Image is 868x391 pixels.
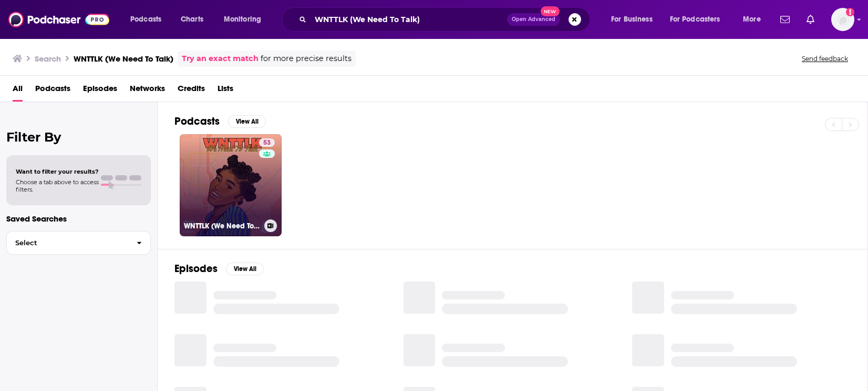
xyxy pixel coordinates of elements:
[180,134,282,236] a: 53WNTTLK (We Need To Talk)
[130,80,165,102] a: Networks
[831,8,854,31] button: Show profile menu
[6,129,151,145] h2: Filter By
[16,178,99,193] span: Choose a tab above to access filters.
[174,262,264,275] a: EpisodesView All
[541,6,560,16] span: New
[35,80,70,102] a: Podcasts
[224,12,261,27] span: Monitoring
[35,54,61,64] h3: Search
[174,115,220,128] h2: Podcasts
[13,80,23,102] a: All
[174,11,210,28] a: Charts
[6,214,151,224] p: Saved Searches
[74,54,173,64] h3: WNTTLK (We Need To Talk)
[261,53,352,65] span: for more precise results
[259,138,275,147] a: 53
[6,231,151,255] button: Select
[8,9,109,29] img: Podchaser - Follow, Share and Rate Podcasts
[611,12,653,27] span: For Business
[83,80,117,102] a: Episodes
[512,17,555,22] span: Open Advanced
[174,262,218,275] h2: Episodes
[16,168,99,175] span: Want to filter your results?
[182,53,259,65] a: Try an exact match
[184,222,260,230] h3: WNTTLK (We Need To Talk)
[7,239,128,246] span: Select
[802,11,819,28] a: Show notifications dropdown
[228,115,266,128] button: View All
[123,11,175,28] button: open menu
[831,8,854,31] img: User Profile
[130,12,161,27] span: Podcasts
[846,8,854,16] svg: Add a profile image
[743,12,761,27] span: More
[663,11,736,28] button: open menu
[174,115,266,128] a: PodcastsView All
[292,7,600,32] div: Search podcasts, credits, & more...
[311,11,507,28] input: Search podcasts, credits, & more...
[263,138,271,148] span: 53
[736,11,774,28] button: open menu
[604,11,666,28] button: open menu
[216,11,275,28] button: open menu
[799,54,851,63] button: Send feedback
[218,80,233,102] a: Lists
[181,12,203,27] span: Charts
[831,8,854,31] span: Logged in as WinkJono
[178,80,205,102] a: Credits
[226,263,264,275] button: View All
[670,12,720,27] span: For Podcasters
[776,11,794,28] a: Show notifications dropdown
[507,13,560,26] button: Open AdvancedNew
